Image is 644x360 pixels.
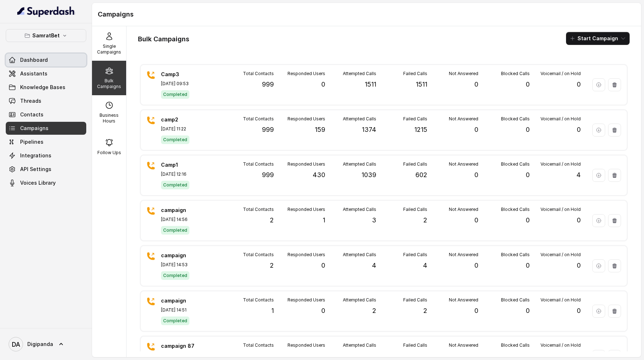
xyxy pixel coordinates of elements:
p: Camp3 [161,71,211,78]
p: 0 [577,215,581,225]
p: 1 [323,215,325,225]
p: Attempted Calls [343,297,376,303]
p: [DATE] 09:53 [161,81,211,87]
p: 1 [271,306,274,316]
p: campaign [161,297,211,304]
p: Responded Users [287,71,325,77]
span: Knowledge Bases [20,84,65,91]
p: 1511 [416,79,427,89]
p: Blocked Calls [501,71,530,77]
p: Blocked Calls [501,297,530,303]
p: Blocked Calls [501,252,530,258]
p: Responded Users [287,161,325,167]
span: Completed [161,317,189,325]
p: Not Answered [449,342,478,348]
p: Total Contacts [243,342,274,348]
p: 0 [526,79,530,89]
p: [DATE] 12:16 [161,171,211,177]
h1: Campaigns [98,9,635,20]
p: Not Answered [449,207,478,212]
p: Voicemail / on Hold [540,297,581,303]
button: SamratBet [6,29,86,42]
p: Blocked Calls [501,342,530,348]
span: Completed [161,181,189,189]
p: 2 [423,215,427,225]
p: 0 [474,215,478,225]
a: Contacts [6,108,86,121]
p: 0 [474,260,478,271]
p: Not Answered [449,297,478,303]
p: Total Contacts [243,71,274,77]
p: 2 [423,306,427,316]
p: Attempted Calls [343,342,376,348]
p: [DATE] 14:56 [161,217,211,222]
a: Threads [6,94,86,107]
p: Failed Calls [403,297,427,303]
p: Bulk Campaigns [95,78,123,89]
p: 2 [372,306,376,316]
p: Voicemail / on Hold [540,161,581,167]
p: 1039 [362,170,376,180]
a: Knowledge Bases [6,81,86,94]
p: 0 [577,260,581,271]
p: Attempted Calls [343,207,376,212]
p: 0 [474,170,478,180]
p: 0 [577,306,581,316]
p: 4 [576,170,581,180]
p: Not Answered [449,252,478,258]
a: Integrations [6,149,86,162]
p: [DATE] 14:53 [161,262,211,268]
p: Attempted Calls [343,71,376,77]
span: Completed [161,271,189,280]
span: Assistants [20,70,47,77]
p: 159 [315,125,325,135]
p: 0 [526,215,530,225]
p: Total Contacts [243,207,274,212]
p: 3 [372,215,376,225]
p: 430 [313,170,325,180]
span: Threads [20,97,41,105]
p: Business Hours [95,112,123,124]
span: Digipanda [27,341,53,348]
p: Responded Users [287,207,325,212]
a: Pipelines [6,135,86,148]
p: Failed Calls [403,252,427,258]
p: SamratBet [32,31,60,40]
p: Single Campaigns [95,43,123,55]
span: Dashboard [20,56,48,64]
p: 2 [270,215,274,225]
p: Voicemail / on Hold [540,207,581,212]
p: Not Answered [449,161,478,167]
p: 1374 [362,125,376,135]
text: DA [12,341,20,348]
p: Attempted Calls [343,252,376,258]
span: Pipelines [20,138,43,146]
p: Blocked Calls [501,207,530,212]
p: 999 [262,125,274,135]
p: Responded Users [287,252,325,258]
span: Completed [161,135,189,144]
p: 0 [526,170,530,180]
p: 4 [423,260,427,271]
p: 0 [321,79,325,89]
p: 999 [262,79,274,89]
p: 4 [372,260,376,271]
p: Failed Calls [403,71,427,77]
p: 1511 [365,79,376,89]
p: Attempted Calls [343,116,376,122]
p: 602 [415,170,427,180]
p: Camp1 [161,161,211,169]
p: Voicemail / on Hold [540,342,581,348]
p: Follow Ups [97,150,121,156]
span: Voices Library [20,179,56,186]
p: 0 [474,125,478,135]
p: Voicemail / on Hold [540,71,581,77]
p: Responded Users [287,297,325,303]
p: 999 [262,170,274,180]
p: 2 [270,260,274,271]
p: campaign [161,207,211,214]
p: Voicemail / on Hold [540,252,581,258]
p: Voicemail / on Hold [540,116,581,122]
p: [DATE] 14:51 [161,307,211,313]
p: Total Contacts [243,161,274,167]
